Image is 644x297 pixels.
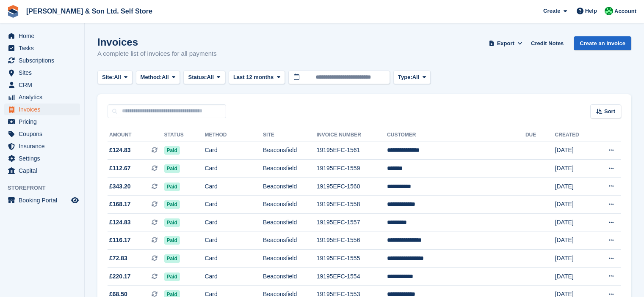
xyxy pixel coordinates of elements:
th: Method [205,128,263,142]
td: 19195EFC-1554 [317,267,387,286]
th: Status [164,128,205,142]
td: 19195EFC-1556 [317,232,387,250]
a: Create an Invoice [574,36,631,50]
a: menu [4,153,80,164]
span: £124.83 [109,146,131,155]
span: Tasks [19,42,69,54]
span: Capital [19,165,69,177]
th: Created [555,128,593,142]
span: Status: [188,73,207,82]
span: £168.17 [109,200,131,209]
span: All [207,73,214,82]
a: menu [4,30,80,42]
span: £112.67 [109,164,131,173]
span: CRM [19,79,69,91]
td: Beaconsfield [263,142,317,160]
span: Invoices [19,104,69,115]
a: menu [4,91,80,103]
span: Paid [164,164,180,173]
td: Card [205,177,263,196]
td: Card [205,267,263,286]
span: Storefront [8,184,84,192]
span: Paid [164,146,180,155]
button: Export [487,36,524,50]
a: Preview store [70,195,80,205]
td: [DATE] [555,267,593,286]
span: Last 12 months [233,73,274,82]
a: menu [4,165,80,177]
a: [PERSON_NAME] & Son Ltd. Self Store [23,4,156,18]
span: Paid [164,254,180,263]
td: [DATE] [555,177,593,196]
th: Due [525,128,555,142]
span: Account [614,7,636,16]
td: Card [205,142,263,160]
td: 19195EFC-1561 [317,142,387,160]
td: Card [205,160,263,178]
span: £220.17 [109,272,131,281]
span: £124.83 [109,218,131,227]
span: All [162,73,169,82]
span: Sort [604,107,615,116]
span: Coupons [19,128,69,140]
td: Beaconsfield [263,160,317,178]
td: 19195EFC-1557 [317,214,387,232]
span: Pricing [19,116,69,128]
button: Status: All [183,71,225,84]
td: Card [205,214,263,232]
td: Card [205,250,263,268]
td: Beaconsfield [263,214,317,232]
a: menu [4,194,80,206]
td: [DATE] [555,142,593,160]
span: Type: [398,73,412,82]
a: Credit Notes [528,36,567,50]
td: Card [205,196,263,214]
img: Kelly Lowe [605,7,613,15]
span: All [412,73,420,82]
th: Customer [387,128,525,142]
td: Beaconsfield [263,267,317,286]
span: £72.83 [109,254,127,263]
span: Booking Portal [19,194,69,206]
h1: Invoices [97,36,217,48]
a: menu [4,67,80,79]
span: Insurance [19,140,69,152]
button: Site: All [97,71,133,84]
span: Export [497,39,514,48]
img: stora-icon-8386f47178a22dfd0bd8f6a31ec36ba5ce8667c1dd55bd0f319d3a0aa187defe.svg [7,5,19,18]
a: menu [4,104,80,115]
span: Paid [164,200,180,209]
a: menu [4,54,80,66]
a: menu [4,128,80,140]
td: [DATE] [555,214,593,232]
span: Paid [164,272,180,281]
span: £116.17 [109,236,131,245]
span: Create [543,7,560,15]
span: Analytics [19,91,69,103]
span: Method: [141,73,162,82]
button: Last 12 months [229,71,285,84]
td: Beaconsfield [263,196,317,214]
td: 19195EFC-1558 [317,196,387,214]
td: [DATE] [555,250,593,268]
td: [DATE] [555,196,593,214]
td: 19195EFC-1555 [317,250,387,268]
td: 19195EFC-1559 [317,160,387,178]
span: Home [19,30,69,42]
span: Paid [164,236,180,245]
a: menu [4,79,80,91]
span: Settings [19,153,69,164]
button: Type: All [393,71,431,84]
p: A complete list of invoices for all payments [97,49,217,59]
th: Invoice Number [317,128,387,142]
td: [DATE] [555,232,593,250]
span: Sites [19,67,69,79]
td: [DATE] [555,160,593,178]
span: Site: [102,73,114,82]
span: Help [585,7,597,15]
span: £343.20 [109,182,131,191]
span: Paid [164,183,180,191]
a: menu [4,116,80,128]
a: menu [4,42,80,54]
button: Method: All [136,71,180,84]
